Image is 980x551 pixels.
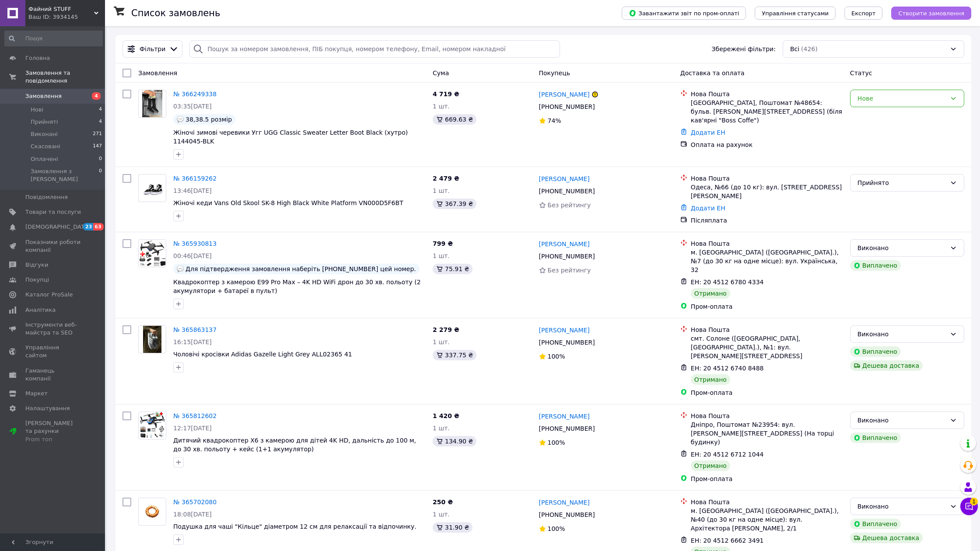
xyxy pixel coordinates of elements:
div: Пром-оплата [691,474,843,483]
a: Квадрокоптер з камерою E99 Pro Max – 4K HD WiFi дрон до 30 хв. польоту (2 акумулятори + батареї в... [173,279,421,294]
span: Експорт [851,10,876,17]
span: Налаштування [25,405,70,412]
div: Нова Пошта [691,239,843,248]
span: Управління статусами [762,10,829,17]
div: Нова Пошта [691,498,843,506]
span: Без рейтингу [548,202,591,209]
span: 100% [548,353,565,360]
span: Покупці [25,276,49,284]
span: 1 [970,497,978,505]
div: Нова Пошта [691,325,843,334]
a: Додати ЕН [691,205,725,212]
span: 63 [93,223,103,230]
span: Оплачені [31,155,58,163]
span: 1 шт. [433,425,450,432]
div: [PHONE_NUMBER] [537,250,597,262]
span: Товари та послуги [25,208,81,216]
div: Виконано [857,502,946,511]
span: Для підтвердження замовлення наберіть [PHONE_NUMBER] цей номер. [185,265,416,272]
img: Фото товару [139,240,166,267]
span: 1 шт. [433,338,450,345]
span: Замовлення з [PERSON_NAME] [31,167,99,183]
span: 18:08[DATE] [173,511,212,518]
div: 367.39 ₴ [433,199,476,209]
span: 03:35[DATE] [173,103,212,110]
a: № 365702080 [173,499,217,506]
span: 100% [548,439,565,446]
img: Фото товару [142,90,163,117]
a: Жіночі зимові черевики Угг UGG Classic Sweater Letter Boot Black (хутро) 1144045-BLK [173,129,408,145]
div: [PHONE_NUMBER] [537,185,597,197]
div: Виплачено [850,519,901,529]
span: 271 [93,130,102,138]
span: Головна [25,54,50,62]
span: Створити замовлення [898,10,964,17]
div: Отримано [691,288,730,299]
div: Нове [857,94,946,103]
span: 2 479 ₴ [433,175,459,182]
div: 337.75 ₴ [433,350,476,360]
span: 250 ₴ [433,499,453,506]
div: Пром-оплата [691,388,843,397]
span: Скасовані [31,143,60,150]
span: Cума [433,70,449,77]
div: 31.90 ₴ [433,522,472,533]
div: Дніпро, Поштомат №23954: вул. [PERSON_NAME][STREET_ADDRESS] (На торці будинку) [691,420,843,446]
a: [PERSON_NAME] [539,498,590,507]
img: :speech_balloon: [177,265,184,272]
div: смт. Солоне ([GEOGRAPHIC_DATA], [GEOGRAPHIC_DATA].), №1: вул. [PERSON_NAME][STREET_ADDRESS] [691,334,843,360]
span: 2 279 ₴ [433,326,459,333]
span: Виконані [31,130,58,138]
span: Відгуки [25,261,48,269]
span: 100% [548,525,565,532]
span: Доставка та оплата [680,70,745,77]
h1: Список замовлень [131,8,220,18]
span: Інструменти веб-майстра та SEO [25,321,81,337]
div: Виплачено [850,260,901,271]
span: Всі [790,45,799,53]
span: 00:46[DATE] [173,252,212,259]
div: Виконано [857,415,946,425]
a: Додати ЕН [691,129,725,136]
div: Отримано [691,374,730,385]
img: Фото товару [139,179,166,197]
div: [PHONE_NUMBER] [537,101,597,113]
div: Виконано [857,243,946,253]
img: Фото товару [143,326,161,353]
span: 23 [83,223,93,230]
span: ЕН: 20 4512 6712 1044 [691,451,764,458]
span: Гаманець компанії [25,367,81,383]
div: Ваш ID: 3934145 [28,13,105,21]
span: Фільтри [140,45,165,53]
a: [PERSON_NAME] [539,326,590,335]
div: Отримано [691,460,730,471]
a: Подушка для чаші "Кільце" діаметром 12 см для релаксації та відпочинку. [173,523,416,530]
button: Експорт [844,7,883,20]
a: Фото товару [138,412,166,439]
div: Нова Пошта [691,90,843,98]
span: (426) [801,45,818,52]
a: Чоловічі кросівки Adidas Gazelle Light Grey ALL02365 41 [173,351,352,358]
button: Управління статусами [755,7,836,20]
span: Замовлення [138,70,177,77]
input: Пошук [4,31,103,46]
span: 147 [93,143,102,150]
div: Нова Пошта [691,412,843,420]
span: 1 шт. [433,187,450,194]
span: [DEMOGRAPHIC_DATA] [25,223,90,231]
span: 4 [99,106,102,114]
a: Фото товару [138,325,166,353]
div: 669.63 ₴ [433,114,476,125]
span: 0 [99,155,102,163]
div: [PHONE_NUMBER] [537,336,597,349]
a: [PERSON_NAME] [539,240,590,248]
div: Prom топ [25,436,81,443]
a: [PERSON_NAME] [539,90,590,99]
img: Фото товару [139,412,166,439]
span: 4 [99,118,102,126]
div: [GEOGRAPHIC_DATA], Поштомат №48654: бульв. [PERSON_NAME][STREET_ADDRESS] (біля кав'ярні "Boss Cof... [691,98,843,125]
div: Оплата на рахунок [691,140,843,149]
img: :speech_balloon: [177,116,184,123]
